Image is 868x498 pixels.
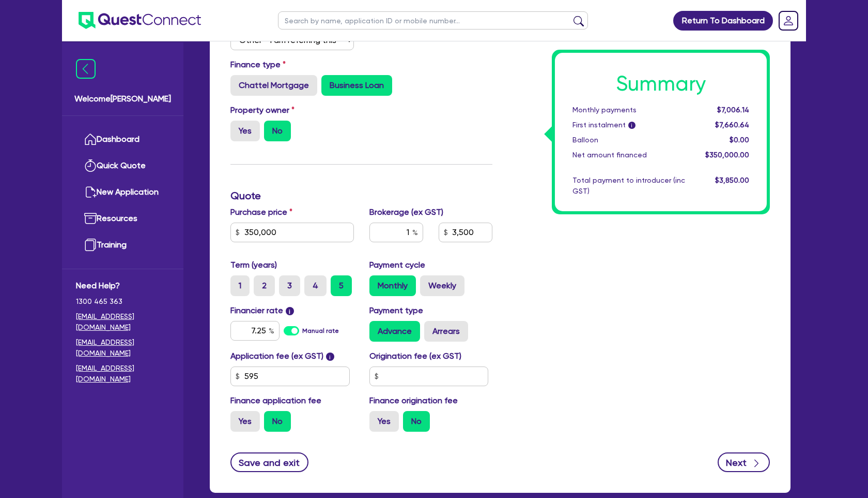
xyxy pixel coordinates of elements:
[321,75,392,96] label: Business Loan
[264,411,291,432] label: No
[76,232,169,258] a: Training
[254,275,275,296] label: 2
[326,353,334,361] span: i
[705,151,749,159] span: $350,000.00
[331,275,352,296] label: 5
[572,71,749,96] h1: Summary
[84,212,97,225] img: resources
[230,58,286,71] label: Finance type
[230,75,317,96] label: Chattel Mortgage
[84,239,97,251] img: training
[76,311,169,333] a: [EMAIL_ADDRESS][DOMAIN_NAME]
[76,59,96,79] img: icon-menu-close
[424,321,468,342] label: Arrears
[565,150,693,160] div: Net amount financed
[230,394,321,407] label: Finance application fee
[230,206,292,218] label: Purchase price
[565,105,693,115] div: Monthly payments
[369,259,425,271] label: Payment cycle
[369,321,420,342] label: Advance
[279,275,300,296] label: 3
[76,206,169,232] a: Resources
[565,175,693,197] div: Total payment to introducer (inc GST)
[264,121,291,141] label: No
[76,179,169,206] a: New Application
[74,93,171,105] span: Welcome [PERSON_NAME]
[84,159,97,172] img: quick-quote
[278,11,588,30] input: Search by name, application ID or mobile number...
[369,350,461,362] label: Origination fee (ex GST)
[715,176,749,184] span: $3,850.00
[230,304,294,317] label: Financier rate
[715,121,749,129] span: $7,660.64
[79,12,201,29] img: quest-connect-logo-blue
[369,411,399,432] label: Yes
[717,106,749,114] span: $7,006.14
[76,153,169,179] a: Quick Quote
[286,307,294,315] span: i
[76,337,169,359] a: [EMAIL_ADDRESS][DOMAIN_NAME]
[730,136,749,144] span: $0.00
[304,275,327,296] label: 4
[76,280,169,292] span: Need Help?
[230,350,323,362] label: Application fee (ex GST)
[76,126,169,153] a: Dashboard
[302,326,339,335] label: Manual rate
[565,135,693,145] div: Balloon
[76,363,169,385] a: [EMAIL_ADDRESS][DOMAIN_NAME]
[230,121,260,141] label: Yes
[230,259,277,271] label: Term (years)
[673,11,773,31] a: Return To Dashboard
[369,394,458,407] label: Finance origination fee
[369,304,423,317] label: Payment type
[718,452,770,472] button: Next
[420,275,464,296] label: Weekly
[230,189,492,202] h3: Quote
[230,104,295,116] label: Property owner
[84,186,97,198] img: new-application
[230,452,308,472] button: Save and exit
[628,122,636,129] span: i
[369,206,443,218] label: Brokerage (ex GST)
[775,7,802,34] a: Dropdown toggle
[565,120,693,130] div: First instalment
[230,275,250,296] label: 1
[230,411,260,432] label: Yes
[403,411,430,432] label: No
[76,296,169,307] span: 1300 465 363
[369,275,416,296] label: Monthly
